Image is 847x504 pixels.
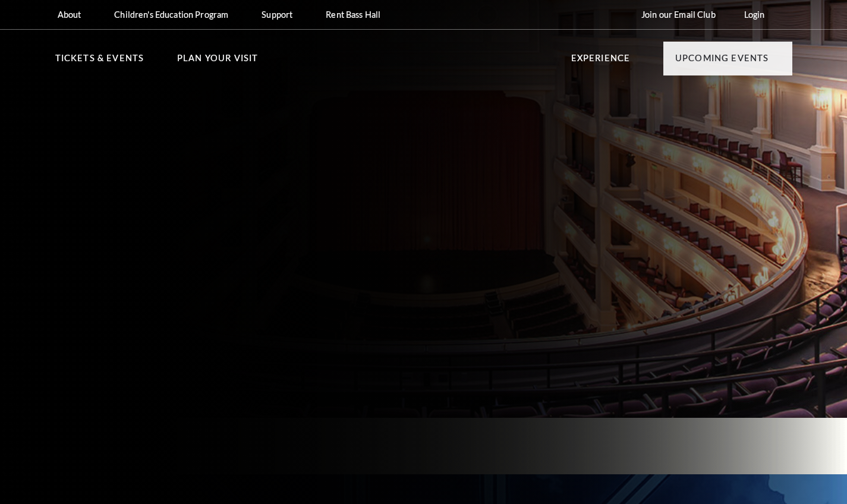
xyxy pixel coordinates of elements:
[326,10,380,20] p: Rent Bass Hall
[114,10,228,20] p: Children's Education Program
[55,51,144,73] p: Tickets & Events
[177,51,259,73] p: Plan Your Visit
[675,51,769,73] p: Upcoming Events
[262,10,292,20] p: Support
[58,10,81,20] p: About
[571,51,631,73] p: Experience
